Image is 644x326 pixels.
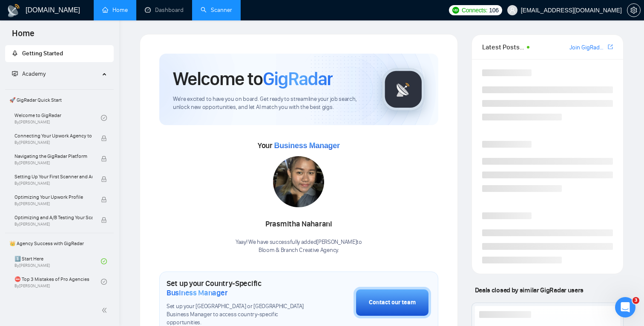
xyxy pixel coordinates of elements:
span: GigRadar [263,67,333,90]
h1: Set up your Country-Specific [167,279,311,297]
span: Optimizing and A/B Testing Your Scanner for Better Results [14,213,92,222]
li: Getting Started [5,45,114,62]
span: lock [101,135,107,141]
span: double-left [101,306,110,315]
span: lock [101,156,107,162]
a: export [608,43,613,51]
span: Setting Up Your First Scanner and Auto-Bidder [14,172,92,181]
span: Business Manager [167,288,227,297]
span: Business Manager [274,141,339,150]
span: check-circle [101,258,107,264]
span: 🚀 GigRadar Quick Start [6,92,113,109]
span: Academy [22,70,46,77]
a: ⛔ Top 3 Mistakes of Pro AgenciesBy[PERSON_NAME] [14,272,101,291]
span: By [PERSON_NAME] [14,201,92,206]
button: Contact our team [354,287,431,318]
span: user [509,7,515,13]
img: upwork-logo.png [452,7,459,14]
span: lock [101,197,107,203]
span: export [608,43,613,50]
span: lock [101,176,107,182]
div: Contact our team [369,298,416,307]
span: Connects: [462,6,487,15]
span: Your [258,141,340,150]
a: homeHome [102,6,128,14]
span: lock [101,217,107,223]
span: By [PERSON_NAME] [14,181,92,186]
img: gigradar-logo.png [382,68,425,111]
a: setting [627,7,641,14]
span: Connecting Your Upwork Agency to GigRadar [14,132,92,140]
div: Yaay! We have successfully added [PERSON_NAME] to [236,238,362,255]
a: searchScanner [201,6,232,14]
span: Deals closed by similar GigRadar users [471,283,587,297]
button: setting [627,3,641,17]
img: logo [7,4,20,17]
span: By [PERSON_NAME] [14,222,92,227]
span: fund-projection-screen [12,71,18,77]
span: setting [627,7,640,14]
img: 1712134098191-WhatsApp%20Image%202024-04-03%20at%2016.46.11.jpeg [273,156,324,207]
span: Getting Started [22,50,63,57]
a: Join GigRadar Slack Community [569,43,606,52]
p: Bloom & Branch Creative Agency . [236,246,362,255]
span: We're excited to have you on board. Get ready to streamline your job search, unlock new opportuni... [173,95,368,112]
span: By [PERSON_NAME] [14,140,92,145]
span: Navigating the GigRadar Platform [14,152,92,160]
iframe: Intercom live chat [615,297,635,317]
span: 106 [489,6,498,15]
span: By [PERSON_NAME] [14,160,92,166]
span: Home [5,27,41,45]
a: dashboardDashboard [145,6,184,14]
h1: Welcome to [173,67,333,90]
span: Latest Posts from the GigRadar Community [482,42,524,52]
span: check-circle [101,115,107,121]
span: 👑 Agency Success with GigRadar [6,235,113,252]
span: rocket [12,50,18,56]
a: Welcome to GigRadarBy[PERSON_NAME] [14,109,101,127]
a: 1️⃣ Start HereBy[PERSON_NAME] [14,252,101,271]
span: Optimizing Your Upwork Profile [14,193,92,201]
span: 3 [632,297,639,304]
span: Academy [12,70,46,77]
div: Prasmitha Naharani [236,217,362,232]
span: check-circle [101,279,107,285]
